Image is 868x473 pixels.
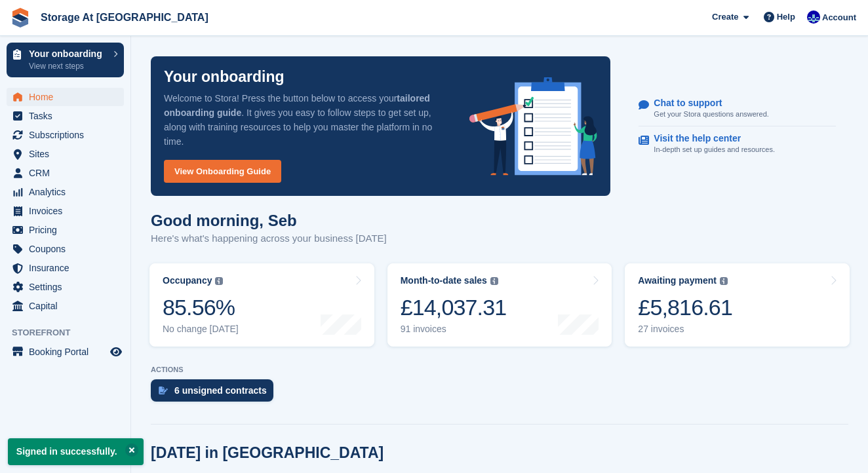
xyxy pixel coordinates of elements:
[164,69,285,85] p: Your onboarding
[29,126,108,144] span: Subscriptions
[12,326,130,339] span: Storefront
[7,297,124,315] a: menu
[777,10,795,24] span: Help
[164,91,448,149] p: Welcome to Stora! Press the button below to access your . It gives you easy to follow steps to ge...
[7,126,124,144] a: menu
[151,379,280,408] a: 6 unsigned contracts
[29,60,107,72] p: View next steps
[163,324,239,335] div: No change [DATE]
[29,49,107,58] p: Your onboarding
[149,263,374,347] a: Occupancy 85.56% No change [DATE]
[7,183,124,201] a: menu
[387,263,612,347] a: Month-to-date sales £14,037.31 91 invoices
[29,278,108,296] span: Settings
[638,324,732,335] div: 27 invoices
[401,324,507,335] div: 91 invoices
[29,145,108,163] span: Sites
[469,77,598,176] img: onboarding-info-6c161a55d2c0e0a8cae90662b2fe09162a5109e8cc188191df67fb4f79e88e88.svg
[638,275,717,286] div: Awaiting payment
[151,212,387,229] h1: Good morning, Seb
[654,98,758,109] p: Chat to support
[163,275,212,286] div: Occupancy
[29,88,108,106] span: Home
[654,133,764,144] p: Visit the help center
[712,10,738,24] span: Create
[151,231,387,246] p: Here's what's happening across your business [DATE]
[490,277,498,285] img: icon-info-grey-7440780725fd019a000dd9b08b2336e03edf1995a4989e88bcd33f0948082b44.svg
[29,240,108,258] span: Coupons
[29,107,108,125] span: Tasks
[638,294,732,321] div: £5,816.61
[720,277,728,285] img: icon-info-grey-7440780725fd019a000dd9b08b2336e03edf1995a4989e88bcd33f0948082b44.svg
[163,294,239,321] div: 85.56%
[7,343,124,361] a: menu
[401,275,487,286] div: Month-to-date sales
[822,11,856,24] span: Account
[29,297,108,315] span: Capital
[215,277,223,285] img: icon-info-grey-7440780725fd019a000dd9b08b2336e03edf1995a4989e88bcd33f0948082b44.svg
[159,387,168,394] img: contract_signature_icon-13c848040528278c33f63329250d36e43548de30e8caae1d1a13099fd9432cc5.svg
[7,43,124,77] a: Your onboarding View next steps
[29,202,108,220] span: Invoices
[8,438,144,465] p: Signed in successfully.
[807,10,820,24] img: Seb Santiago
[174,385,267,396] div: 6 unsigned contracts
[164,160,281,183] a: View Onboarding Guide
[7,202,124,220] a: menu
[29,343,108,361] span: Booking Portal
[625,263,850,347] a: Awaiting payment £5,816.61 27 invoices
[7,240,124,258] a: menu
[639,91,836,127] a: Chat to support Get your Stora questions answered.
[7,164,124,182] a: menu
[7,221,124,239] a: menu
[108,344,124,360] a: Preview store
[29,259,108,277] span: Insurance
[29,221,108,239] span: Pricing
[7,259,124,277] a: menu
[7,145,124,163] a: menu
[654,109,768,120] p: Get your Stora questions answered.
[35,7,214,28] a: Storage At [GEOGRAPHIC_DATA]
[401,294,507,321] div: £14,037.31
[7,88,124,106] a: menu
[7,278,124,296] a: menu
[29,183,108,201] span: Analytics
[654,144,775,155] p: In-depth set up guides and resources.
[29,164,108,182] span: CRM
[7,107,124,125] a: menu
[10,8,30,28] img: stora-icon-8386f47178a22dfd0bd8f6a31ec36ba5ce8667c1dd55bd0f319d3a0aa187defe.svg
[639,126,836,162] a: Visit the help center In-depth set up guides and resources.
[151,444,384,462] h2: [DATE] in [GEOGRAPHIC_DATA]
[151,366,848,374] p: ACTIONS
